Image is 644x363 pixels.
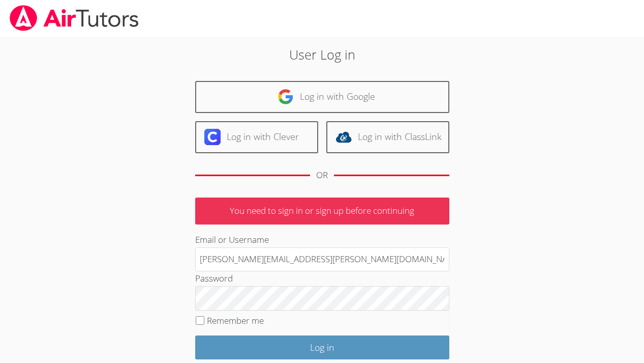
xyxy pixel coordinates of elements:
div: OR [316,168,328,183]
p: You need to sign in or sign up before continuing [195,198,449,225]
label: Remember me [207,315,264,326]
img: clever-logo-6eab21bc6e7a338710f1a6ff85c0baf02591cd810cc4098c63d3a4b26e2feb20.svg [204,129,221,145]
a: Log in with Google [195,81,449,113]
img: airtutors_banner-c4298cdbf04f3fff15de1276eac7730deb9818008684d7c2e4769d2f7ddbe033.png [9,5,140,31]
h2: User Log in [148,45,496,64]
input: Log in [195,336,449,359]
label: Email or Username [195,234,269,245]
a: Log in with Clever [195,121,318,153]
label: Password [195,272,233,284]
a: Log in with ClassLink [326,121,449,153]
img: classlink-logo-d6bb404cc1216ec64c9a2012d9dc4662098be43eaf13dc465df04b49fa7ab582.svg [335,129,352,145]
img: google-logo-50288ca7cdecda66e5e0955fdab243c47b7ad437acaf1139b6f446037453330a.svg [278,89,294,105]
